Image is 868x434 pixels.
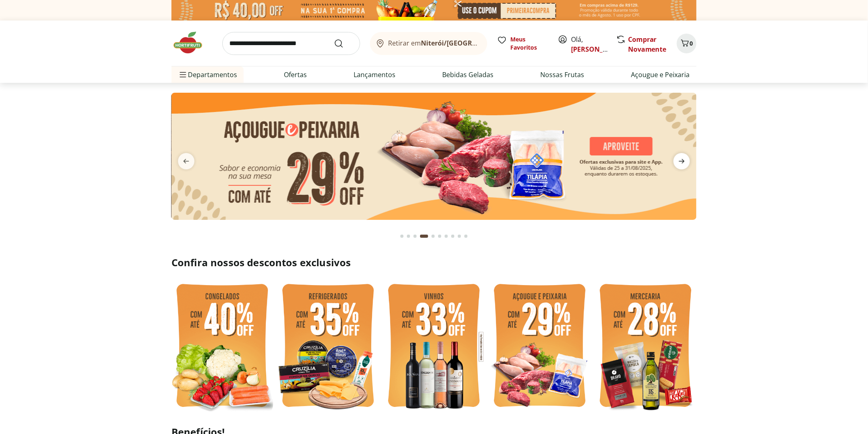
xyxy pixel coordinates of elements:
button: Go to page 3 from fs-carousel [412,226,418,246]
button: Go to page 2 from fs-carousel [405,226,412,246]
img: açougue [171,93,697,220]
a: Açougue e Peixaria [631,70,690,80]
img: vinho [383,279,485,415]
button: Go to page 5 from fs-carousel [430,226,436,246]
a: Bebidas Geladas [443,70,494,80]
button: Current page from fs-carousel [418,226,430,246]
h2: Confira nossos descontos exclusivos [171,256,697,269]
a: Meus Favoritos [497,35,548,52]
span: Olá, [571,34,608,54]
img: açougue [489,279,591,415]
a: Lançamentos [354,70,395,80]
img: mercearia [595,279,697,415]
button: Go to page 6 from fs-carousel [436,226,443,246]
span: Meus Favoritos [510,35,548,52]
button: Go to page 1 from fs-carousel [399,226,405,246]
a: Nossas Frutas [541,70,585,80]
b: Niterói/[GEOGRAPHIC_DATA] [421,39,515,48]
button: Retirar emNiterói/[GEOGRAPHIC_DATA] [370,32,487,55]
button: Go to page 9 from fs-carousel [456,226,463,246]
button: Submit Search [334,39,354,48]
button: Go to page 8 from fs-carousel [450,226,456,246]
button: Go to page 7 from fs-carousel [443,226,450,246]
a: Comprar Novamente [628,35,667,54]
span: Departamentos [178,65,237,85]
img: refrigerados [277,279,379,415]
img: Hortifruti [171,30,212,55]
button: Go to page 10 from fs-carousel [463,226,469,246]
span: 0 [690,39,693,47]
button: Menu [178,65,188,85]
a: Ofertas [284,70,307,80]
button: next [667,153,697,169]
button: previous [171,153,201,169]
input: search [222,32,360,55]
a: [PERSON_NAME] [571,45,624,54]
img: feira [171,279,273,415]
button: Carrinho [677,34,697,53]
span: Retirar em [388,39,479,47]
